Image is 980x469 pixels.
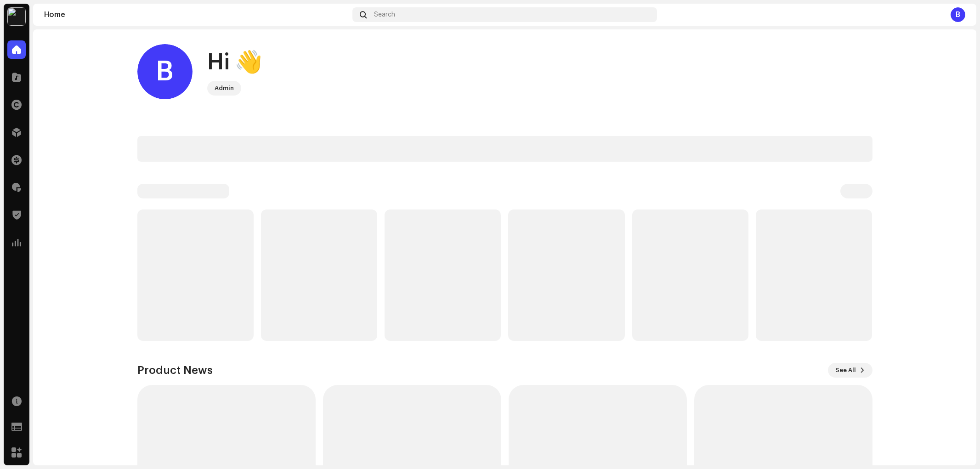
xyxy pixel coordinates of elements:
[374,11,395,18] span: Search
[137,363,213,378] h3: Product News
[951,7,965,22] div: B
[828,363,872,378] button: See All
[207,48,262,77] div: Hi 👋
[137,44,193,99] div: B
[44,11,349,18] div: Home
[835,361,856,379] span: See All
[215,83,234,94] div: Admin
[7,7,26,26] img: 87673747-9ce7-436b-aed6-70e10163a7f0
